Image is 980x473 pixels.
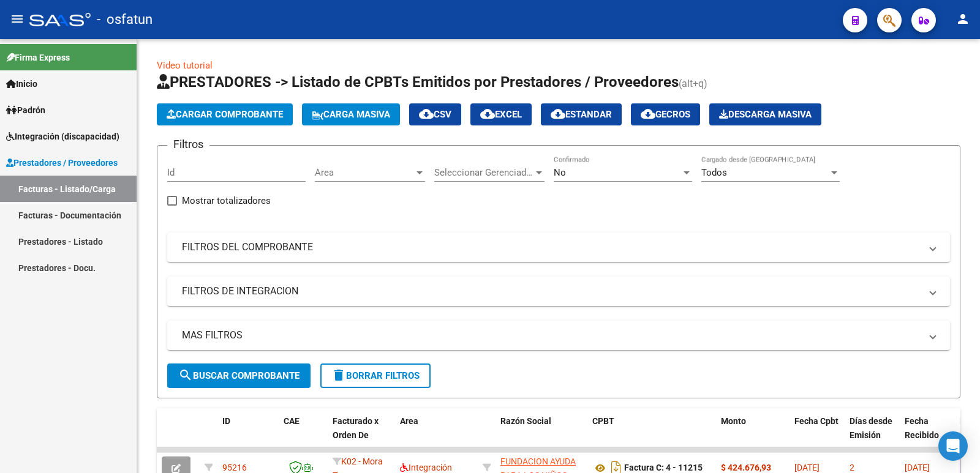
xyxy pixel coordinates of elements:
mat-icon: person [956,12,970,26]
datatable-header-cell: Monto [716,408,790,462]
mat-icon: delete [331,368,346,382]
span: Inicio [6,77,37,91]
span: Facturado x Orden De [333,416,379,440]
span: Cargar Comprobante [167,109,283,120]
datatable-header-cell: Razón Social [496,408,587,462]
span: Prestadores / Proveedores [6,156,118,169]
span: CPBT [592,416,614,426]
datatable-header-cell: Fecha Recibido [900,408,955,462]
strong: Factura C: 4 - 11215 [624,463,703,473]
button: Cargar Comprobante [157,103,293,125]
span: Gecros [641,109,690,120]
span: - osfatun [97,6,153,33]
h3: Filtros [167,136,209,153]
datatable-header-cell: ID [217,408,279,462]
span: 2 [850,463,854,472]
datatable-header-cell: CAE [279,408,328,462]
mat-icon: cloud_download [480,106,495,121]
span: No [554,167,566,178]
span: Monto [721,416,746,426]
app-download-masive: Descarga masiva de comprobantes (adjuntos) [709,103,821,125]
datatable-header-cell: Días desde Emisión [845,408,900,462]
span: Descarga Masiva [719,109,812,120]
span: Buscar Comprobante [178,370,300,381]
span: Días desde Emisión [850,416,892,440]
span: PRESTADORES -> Listado de CPBTs Emitidos por Prestadores / Proveedores [157,73,679,91]
span: Firma Express [6,51,70,64]
span: Mostrar totalizadores [182,193,271,208]
button: Carga Masiva [302,103,400,125]
span: (alt+q) [679,78,707,89]
span: CAE [284,416,300,426]
strong: $ 424.676,93 [721,463,771,472]
span: Razón Social [500,416,551,426]
mat-icon: search [178,368,193,382]
datatable-header-cell: Area [395,408,478,462]
button: Descarga Masiva [709,103,821,125]
mat-icon: cloud_download [419,106,434,121]
span: Padrón [6,103,45,117]
span: Area [400,416,418,426]
span: Area [315,167,414,178]
span: [DATE] [905,463,930,472]
span: Integración [400,463,452,472]
datatable-header-cell: Fecha Cpbt [790,408,845,462]
span: Seleccionar Gerenciador [434,167,533,178]
mat-panel-title: FILTROS DE INTEGRACION [182,285,921,298]
datatable-header-cell: CPBT [587,408,716,462]
span: Integración (discapacidad) [6,130,119,143]
button: Gecros [631,103,700,125]
span: 95216 [222,463,247,472]
mat-expansion-panel-header: FILTROS DEL COMPROBANTE [167,233,950,262]
span: Carga Masiva [312,109,390,120]
mat-panel-title: FILTROS DEL COMPROBANTE [182,240,921,254]
span: Todos [701,167,727,178]
button: EXCEL [470,103,532,125]
button: CSV [409,103,461,125]
button: Buscar Comprobante [167,363,311,388]
mat-icon: menu [10,12,24,26]
span: Estandar [551,109,612,120]
button: Borrar Filtros [320,363,431,388]
datatable-header-cell: Facturado x Orden De [328,408,395,462]
span: Borrar Filtros [331,370,420,381]
mat-panel-title: MAS FILTROS [182,329,921,342]
mat-icon: cloud_download [551,106,565,121]
mat-expansion-panel-header: FILTROS DE INTEGRACION [167,277,950,306]
a: Video tutorial [157,60,213,71]
span: Fecha Cpbt [794,416,839,426]
div: Open Intercom Messenger [938,431,968,461]
span: [DATE] [794,463,820,472]
button: Estandar [541,103,622,125]
mat-icon: cloud_download [641,106,655,121]
mat-expansion-panel-header: MAS FILTROS [167,321,950,350]
span: EXCEL [480,109,522,120]
span: ID [222,416,230,426]
span: Fecha Recibido [905,416,939,440]
span: CSV [419,109,451,120]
